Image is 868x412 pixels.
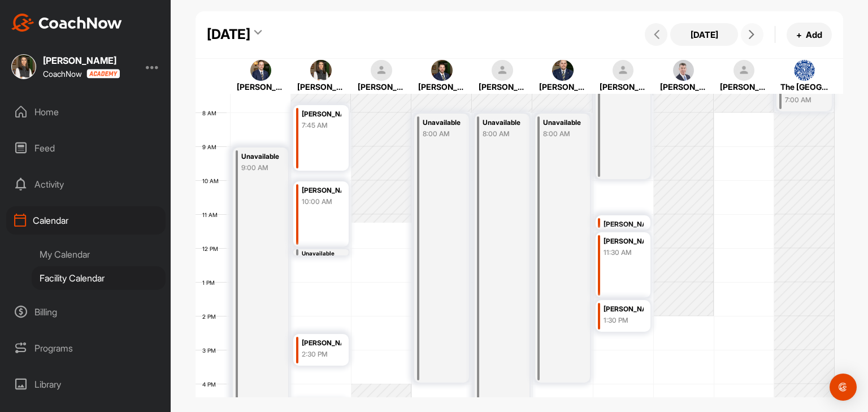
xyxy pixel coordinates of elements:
[787,23,832,47] button: +Add
[423,129,463,139] div: 8:00 AM
[780,81,828,93] div: The [GEOGRAPHIC_DATA]
[196,144,228,150] div: 9 AM
[302,184,342,197] div: [PERSON_NAME]
[479,81,526,93] div: [PERSON_NAME]
[720,81,767,93] div: [PERSON_NAME]
[302,197,342,207] div: 10:00 AM
[11,54,36,79] img: square_318c742b3522fe015918cc0bd9a1d0e8.jpg
[6,370,166,398] div: Library
[196,279,226,286] div: 1 PM
[794,60,815,81] img: square_21a52c34a1b27affb0df1d7893c918db.jpg
[302,120,342,131] div: 7:45 AM
[241,163,281,173] div: 9:00 AM
[241,150,281,163] div: Unavailable
[796,29,802,41] span: +
[6,98,166,126] div: Home
[86,69,120,79] img: CoachNow acadmey
[250,60,272,81] img: square_bee3fa92a6c3014f3bfa0d4fe7d50730.jpg
[418,81,466,93] div: [PERSON_NAME]
[785,95,825,105] div: 7:00 AM
[483,129,523,139] div: 8:00 AM
[310,60,332,81] img: square_318c742b3522fe015918cc0bd9a1d0e8.jpg
[670,23,738,46] button: [DATE]
[600,81,647,93] div: [PERSON_NAME]
[358,81,405,93] div: [PERSON_NAME]
[604,248,644,258] div: 11:30 AM
[539,81,587,93] div: [PERSON_NAME]
[492,60,513,81] img: square_default-ef6cabf814de5a2bf16c804365e32c732080f9872bdf737d349900a9daf73cf9.png
[604,235,644,248] div: [PERSON_NAME]
[196,211,229,218] div: 11 AM
[43,56,120,65] div: [PERSON_NAME]
[604,218,644,231] div: [PERSON_NAME]
[297,81,345,93] div: [PERSON_NAME]
[604,315,644,326] div: 1:30 PM
[196,245,229,252] div: 12 PM
[543,116,583,129] div: Unavailable
[196,110,228,116] div: 8 AM
[423,116,463,129] div: Unavailable
[371,60,392,81] img: square_default-ef6cabf814de5a2bf16c804365e32c732080f9872bdf737d349900a9daf73cf9.png
[734,60,755,81] img: square_default-ef6cabf814de5a2bf16c804365e32c732080f9872bdf737d349900a9daf73cf9.png
[32,266,166,290] div: Facility Calendar
[32,242,166,266] div: My Calendar
[196,177,230,184] div: 10 AM
[660,81,708,93] div: [PERSON_NAME]
[604,303,644,316] div: [PERSON_NAME]
[6,170,166,198] div: Activity
[483,116,523,129] div: Unavailable
[302,108,342,121] div: [PERSON_NAME]
[6,334,166,362] div: Programs
[43,69,120,79] div: CoachNow
[613,60,634,81] img: square_default-ef6cabf814de5a2bf16c804365e32c732080f9872bdf737d349900a9daf73cf9.png
[830,374,857,401] div: Open Intercom Messenger
[543,129,583,139] div: 8:00 AM
[11,14,122,32] img: CoachNow
[196,381,227,388] div: 4 PM
[302,337,342,350] div: [PERSON_NAME]
[431,60,453,81] img: square_50820e9176b40dfe1a123c7217094fa9.jpg
[237,81,284,93] div: [PERSON_NAME]
[207,24,250,45] div: [DATE]
[302,349,342,359] div: 2:30 PM
[552,60,574,81] img: square_79f6e3d0e0224bf7dac89379f9e186cf.jpg
[196,347,227,354] div: 3 PM
[6,298,166,326] div: Billing
[196,313,227,320] div: 2 PM
[6,206,166,235] div: Calendar
[6,134,166,162] div: Feed
[302,249,342,258] div: Unavailable
[673,60,695,81] img: square_b7f20754f9f8f6eaa06991cc1baa4178.jpg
